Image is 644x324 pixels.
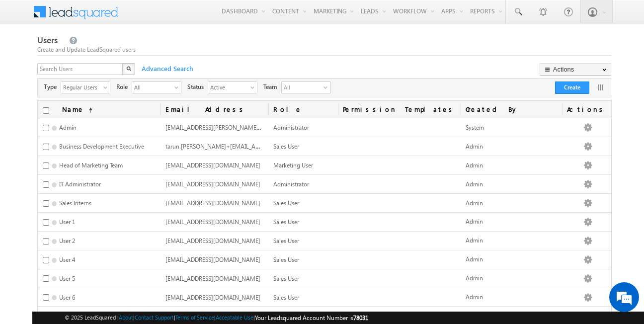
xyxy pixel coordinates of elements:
[273,275,299,282] span: Sales User
[540,63,611,76] button: Actions
[273,199,299,207] span: Sales User
[126,66,131,71] img: Search
[466,218,483,225] span: Admin
[268,101,338,118] a: Role
[59,256,75,263] span: User 4
[255,314,368,322] span: Your Leadsquared Account Number is
[116,82,132,91] span: Role
[59,180,101,188] span: IT Administrator
[208,82,249,92] span: Active
[273,218,299,226] span: Sales User
[65,313,368,323] span: © 2025 LeadSquared | | | | |
[273,256,299,263] span: Sales User
[165,256,260,263] span: [EMAIL_ADDRESS][DOMAIN_NAME]
[216,314,253,321] a: Acceptable Use
[37,34,58,46] span: Users
[165,294,260,301] span: [EMAIL_ADDRESS][DOMAIN_NAME]
[59,294,75,301] span: User 6
[466,274,483,282] span: Admin
[273,180,309,188] span: Administrator
[161,101,268,118] a: Email Address
[61,82,102,92] span: Regular Users
[175,314,214,321] a: Terms of Service
[273,237,299,244] span: Sales User
[250,84,258,90] span: select
[135,314,174,321] a: Contact Support
[273,294,299,301] span: Sales User
[466,180,483,188] span: Admin
[84,106,92,114] span: (sorted ascending)
[466,293,483,301] span: Admin
[165,275,260,282] span: [EMAIL_ADDRESS][DOMAIN_NAME]
[282,82,322,93] span: All
[187,82,208,91] span: Status
[59,218,75,226] span: User 1
[59,237,75,244] span: User 2
[59,124,77,131] span: Admin
[461,101,563,118] span: Created By
[466,162,483,169] span: Admin
[466,143,483,150] span: Admin
[466,199,483,207] span: Admin
[263,82,281,91] span: Team
[273,162,313,169] span: Marketing User
[562,101,611,118] span: Actions
[466,124,484,131] span: System
[273,143,299,150] span: Sales User
[273,124,309,131] span: Administrator
[44,82,61,91] span: Type
[165,199,260,207] span: [EMAIL_ADDRESS][DOMAIN_NAME]
[37,63,124,75] input: Search Users
[59,199,91,207] span: Sales Interns
[466,237,483,244] span: Admin
[338,101,461,118] span: Permission Templates
[165,142,325,150] span: tarun.[PERSON_NAME]+[EMAIL_ADDRESS][DOMAIN_NAME]
[466,255,483,263] span: Admin
[165,218,260,226] span: [EMAIL_ADDRESS][DOMAIN_NAME]
[174,84,182,90] span: select
[59,275,75,282] span: User 5
[137,64,196,73] span: Advanced Search
[165,162,260,169] span: [EMAIL_ADDRESS][DOMAIN_NAME]
[165,180,260,188] span: [EMAIL_ADDRESS][DOMAIN_NAME]
[119,314,133,321] a: About
[132,82,173,92] span: All
[353,314,368,322] span: 78031
[57,101,97,118] a: Name
[165,237,260,244] span: [EMAIL_ADDRESS][DOMAIN_NAME]
[37,45,612,54] div: Create and Update LeadSquared users
[103,84,111,90] span: select
[59,162,123,169] span: Head of Marketing Team
[555,81,589,94] button: Create
[59,143,144,150] span: Business Development Executive
[165,123,306,131] span: [EMAIL_ADDRESS][PERSON_NAME][DOMAIN_NAME]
